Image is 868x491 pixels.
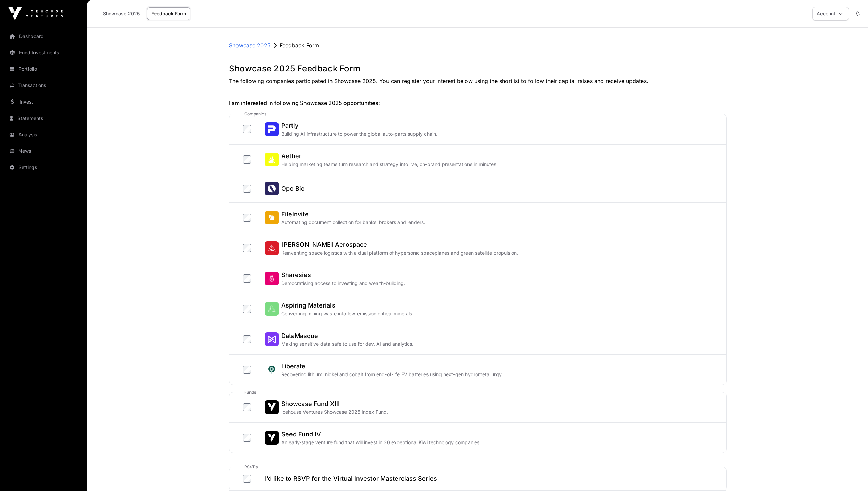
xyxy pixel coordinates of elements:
[281,399,388,409] h2: Showcase Fund XIII
[281,341,413,347] p: Making sensitive data safe to use for dev, AI and analytics.
[265,272,279,285] img: Sharesies
[281,280,405,287] p: Democratising access to investing and wealth-building.
[265,241,279,255] img: Dawn Aerospace
[243,244,251,252] input: Dawn Aerospace[PERSON_NAME] AerospaceReinventing space logistics with a dual platform of hyperson...
[265,400,279,414] img: Showcase Fund XIII
[281,240,518,249] h2: [PERSON_NAME] Aerospace
[229,63,727,74] h1: Showcase 2025 Feedback Form
[5,127,82,142] a: Analysis
[5,160,82,175] a: Settings
[281,310,413,317] p: Converting mining waste into low-emission critical minerals.
[281,270,405,280] h2: Sharesies
[243,335,251,343] input: DataMasqueDataMasqueMaking sensitive data safe to use for dev, AI and analytics.
[265,332,279,346] img: DataMasque
[243,214,251,222] input: FileInviteFileInviteAutomating document collection for banks, brokers and lenders.
[281,429,481,439] h2: Seed Fund IV
[281,121,437,131] h2: Partly
[243,475,251,483] input: I’d like to RSVP for the Virtual Investor Masterclass Series
[229,41,271,50] a: Showcase 2025
[281,409,388,415] p: Icehouse Ventures Showcase 2025 Index Fund.
[281,184,305,193] h2: Opo Bio
[8,7,63,21] img: Icehouse Ventures Logo
[281,362,503,371] h2: Liberate
[243,366,251,374] input: LiberateLiberateRecovering lithium, nickel and cobalt from end-of-life EV batteries using next-ge...
[281,131,437,137] p: Building AI infrastructure to power the global auto-parts supply chain.
[281,219,425,226] p: Automating document collection for banks, brokers and lenders.
[812,7,849,21] button: Account
[5,45,82,60] a: Fund Investments
[281,439,481,446] p: An early-stage venture fund that will invest in 30 exceptional Kiwi technology companies.
[98,7,144,20] a: Showcase 2025
[243,305,251,313] input: Aspiring MaterialsAspiring MaterialsConverting mining waste into low-emission critical minerals.
[5,94,82,109] a: Invest
[243,125,251,133] input: PartlyPartlyBuilding AI infrastructure to power the global auto-parts supply chain.
[243,390,257,395] span: funds
[281,331,413,341] h2: DataMasque
[281,151,498,161] h2: Aether
[243,155,251,164] input: AetherAetherHelping marketing teams turn research and strategy into live, on-brand presentations ...
[229,77,727,85] p: The following companies participated in Showcase 2025. You can register your interest below using...
[265,122,279,136] img: Partly
[281,371,503,378] p: Recovering lithium, nickel and cobalt from end-of-life EV batteries using next-gen hydrometallurgy.
[5,78,82,93] a: Transactions
[5,144,82,159] a: News
[834,458,868,491] iframe: Chat Widget
[281,249,518,256] p: Reinventing space logistics with a dual platform of hypersonic spaceplanes and green satellite pr...
[147,7,190,20] a: Feedback Form
[243,185,251,193] input: Opo BioOpo Bio
[265,302,279,316] img: Aspiring Materials
[265,211,279,224] img: FileInvite
[243,434,251,442] input: Seed Fund IVSeed Fund IVAn early-stage venture fund that will invest in 30 exceptional Kiwi techn...
[281,161,498,168] p: Helping marketing teams turn research and strategy into live, on-brand presentations in minutes.
[265,431,279,445] img: Seed Fund IV
[265,474,437,483] h2: I’d like to RSVP for the Virtual Investor Masterclass Series
[229,99,727,107] h2: I am interested in following Showcase 2025 opportunities:
[281,209,425,219] h2: FileInvite
[265,182,279,195] img: Opo Bio
[243,464,259,470] span: RSVPs
[243,111,268,117] span: companies
[5,29,82,44] a: Dashboard
[265,363,279,377] img: Liberate
[280,41,319,50] p: Feedback Form
[243,403,251,411] input: Showcase Fund XIIIShowcase Fund XIIIIcehouse Ventures Showcase 2025 Index Fund.
[265,153,279,166] img: Aether
[5,62,82,77] a: Portfolio
[243,274,251,283] input: SharesiesSharesiesDemocratising access to investing and wealth-building.
[5,111,82,126] a: Statements
[281,301,413,310] h2: Aspiring Materials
